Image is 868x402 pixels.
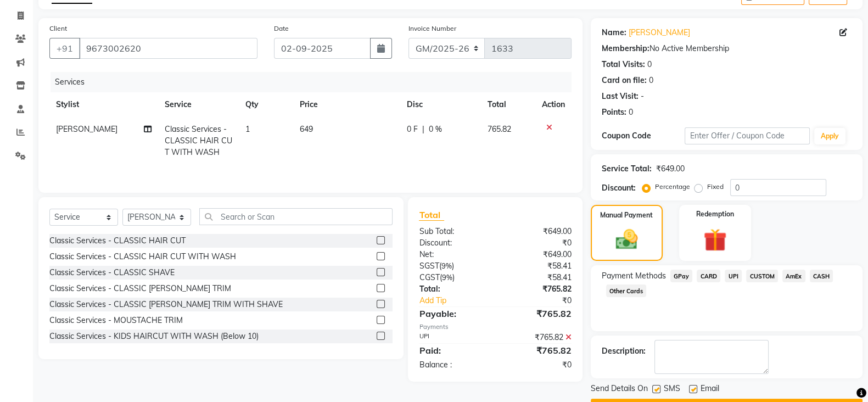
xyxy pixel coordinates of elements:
div: ( ) [411,272,495,283]
span: Payment Methods [602,270,666,282]
div: Service Total: [602,163,652,175]
div: Classic Services - CLASSIC [PERSON_NAME] TRIM WITH SHAVE [49,299,283,310]
div: 0 [649,75,653,86]
a: [PERSON_NAME] [629,27,690,38]
label: Client [49,24,67,33]
span: Send Details On [591,383,648,397]
span: SMS [664,383,680,397]
label: Fixed [707,182,724,192]
div: 0 [647,59,652,70]
div: ₹765.82 [495,344,580,357]
th: Total [481,92,535,117]
span: Other Cards [606,284,647,297]
span: SGST [419,261,439,271]
div: Discount: [602,182,636,194]
div: No Active Membership [602,43,852,54]
div: Total: [411,283,495,295]
span: UPI [725,270,742,282]
div: ₹58.41 [495,272,580,283]
div: ₹765.82 [495,307,580,320]
label: Date [274,24,289,33]
span: Email [701,383,719,397]
div: Classic Services - MOUSTACHE TRIM [49,315,183,326]
span: 9% [441,261,451,270]
div: Classic Services - KIDS HAIRCUT WITH WASH (Below 10) [49,331,259,342]
div: ₹649.00 [495,226,580,237]
span: 9% [441,273,452,282]
div: Classic Services - CLASSIC SHAVE [49,267,175,278]
label: Invoice Number [408,24,456,33]
div: Last Visit: [602,91,639,102]
span: Classic Services - CLASSIC HAIR CUT WITH WASH [165,124,232,157]
div: ₹0 [495,359,580,371]
div: 0 [629,107,633,118]
div: ₹765.82 [495,332,580,343]
span: 1 [245,124,250,134]
div: ₹0 [495,237,580,249]
img: _cash.svg [609,227,645,252]
th: Action [535,92,572,117]
div: ₹649.00 [656,163,685,175]
div: Discount: [411,237,495,249]
div: ₹0 [509,295,580,306]
div: ₹649.00 [495,249,580,260]
div: ₹58.41 [495,260,580,272]
button: Apply [814,128,845,144]
label: Redemption [696,209,734,219]
div: Sub Total: [411,226,495,237]
span: AmEx [782,270,805,282]
div: Balance : [411,359,495,371]
img: _gift.svg [696,226,733,254]
div: Payable: [411,307,495,320]
div: ( ) [411,260,495,272]
div: - [641,91,644,102]
th: Stylist [49,92,158,117]
div: Classic Services - CLASSIC HAIR CUT WITH WASH [49,251,236,263]
span: [PERSON_NAME] [56,124,117,134]
div: Paid: [411,344,495,357]
span: 0 % [429,124,442,135]
span: CUSTOM [746,270,778,282]
div: Card on file: [602,75,647,86]
th: Disc [400,92,481,117]
span: 765.82 [488,124,511,134]
div: Total Visits: [602,59,645,70]
th: Price [293,92,400,117]
label: Percentage [655,182,690,192]
span: 0 F [407,124,418,135]
span: | [422,124,424,135]
input: Search by Name/Mobile/Email/Code [79,38,257,59]
span: GPay [670,270,693,282]
th: Qty [239,92,293,117]
div: Classic Services - CLASSIC [PERSON_NAME] TRIM [49,283,231,294]
label: Manual Payment [600,210,653,220]
div: Membership: [602,43,649,54]
div: Net: [411,249,495,260]
div: UPI [411,332,495,343]
a: Add Tip [411,295,509,306]
div: Services [51,72,580,92]
div: Description: [602,345,646,357]
div: Coupon Code [602,130,685,142]
div: Points: [602,107,626,118]
button: +91 [49,38,80,59]
th: Service [158,92,239,117]
span: CARD [697,270,720,282]
span: CASH [810,270,833,282]
div: Payments [419,322,571,332]
div: ₹765.82 [495,283,580,295]
input: Enter Offer / Coupon Code [685,127,810,144]
span: 649 [299,124,312,134]
div: Classic Services - CLASSIC HAIR CUT [49,235,186,247]
div: Name: [602,27,626,38]
span: Total [419,209,444,221]
input: Search or Scan [199,208,393,225]
span: CGST [419,272,439,282]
